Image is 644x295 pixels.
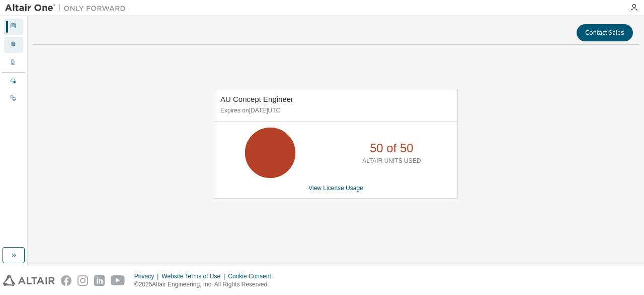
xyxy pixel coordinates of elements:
[4,55,23,71] div: Company Profile
[111,275,125,286] img: youtube.svg
[220,106,449,115] p: Expires on [DATE] UTC
[61,275,71,286] img: facebook.svg
[134,280,277,289] p: © 2025 Altair Engineering, Inc. All Rights Reserved.
[77,275,88,286] img: instagram.svg
[220,95,293,103] span: AU Concept Engineer
[5,3,131,13] img: Altair One
[228,272,277,280] div: Cookie Consent
[4,91,23,107] div: On Prem
[308,185,363,192] a: View License Usage
[94,275,105,286] img: linkedin.svg
[362,157,421,165] p: ALTAIR UNITS USED
[4,74,23,90] div: Managed
[4,37,23,53] div: User Profile
[162,272,228,280] div: Website Terms of Use
[577,24,633,41] button: Contact Sales
[3,275,55,286] img: altair_logo.svg
[370,140,414,157] p: 50 of 50
[4,19,23,35] div: Dashboard
[134,272,162,280] div: Privacy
